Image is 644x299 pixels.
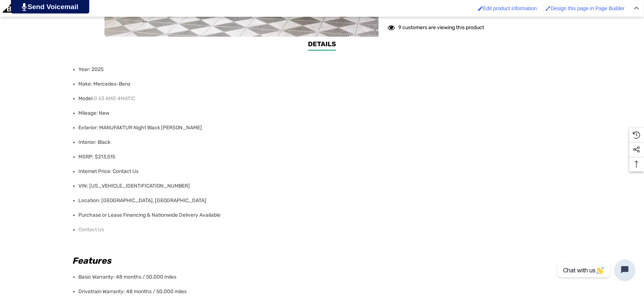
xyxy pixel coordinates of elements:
img: Enabled brush for product edit [478,6,483,11]
a: Enabled brush for page builder edit. Design this page in Page Builder [542,2,628,15]
span: Design this page in Page Builder [551,5,625,11]
li: Basic Warranty: 48 months / 50,000 miles [79,270,567,284]
li: Interior: Black [79,135,567,150]
li: Make: Mercedes-Benz [79,77,567,91]
div: 9 customers are viewing this product [388,21,484,32]
li: Model: [79,91,567,106]
li: VIN: [US_VEHICLE_IDENTIFICATION_NUMBER] [79,179,567,193]
a: Enabled brush for product edit Edit product information [475,2,541,15]
li: Drivetrain Warranty: 48 months / 50,000 miles [79,284,567,299]
img: PjwhLS0gR2VuZXJhdG9yOiBHcmF2aXQuaW8gLS0+PHN2ZyB4bWxucz0iaHR0cDovL3d3dy53My5vcmcvMjAwMC9zdmciIHhtb... [22,3,27,11]
svg: Top [629,161,644,168]
li: Internet Price: Contact Us [79,164,567,179]
svg: Recently Viewed [633,131,640,139]
li: Year: 2025 [79,62,567,77]
li: Purchase or Lease Financing & Nationwide Delivery Available [79,208,567,223]
img: Close Admin Bar [634,7,639,10]
a: G 63 AMG 4MATIC [94,91,136,106]
a: Contact Us [79,223,105,237]
li: Mileage: New [79,106,567,121]
svg: Social Media [633,146,640,153]
span: Edit product information [483,5,537,11]
li: Location: [GEOGRAPHIC_DATA], [GEOGRAPHIC_DATA] [79,193,567,208]
img: Enabled brush for page builder edit. [546,6,551,11]
a: Details [308,39,336,51]
li: Exterior: MANUFAKTUR Night Black [PERSON_NAME] [79,121,567,135]
li: MSRP: $213,515 [79,150,567,164]
h2: Features [73,254,567,267]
